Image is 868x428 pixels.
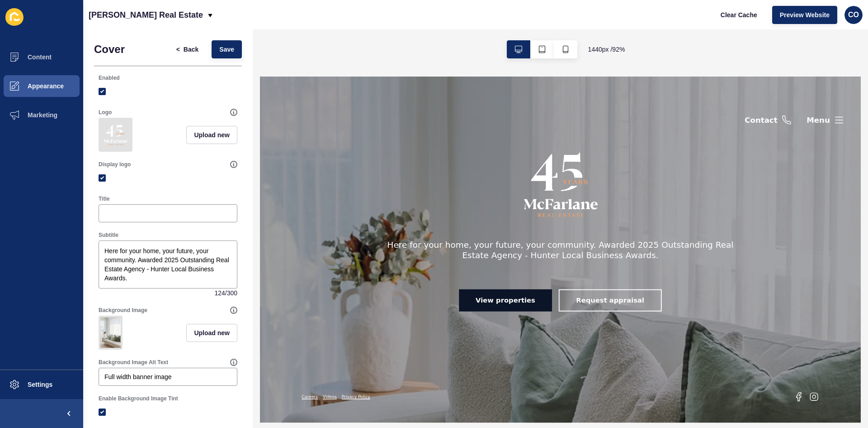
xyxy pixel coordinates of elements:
label: Background Image Alt Text [99,359,168,366]
span: 1440 px / 92 % [588,45,625,54]
label: Background Image [99,307,147,314]
label: Logo [99,109,112,116]
a: Videos [68,344,83,349]
span: CO [848,10,859,19]
button: Clear Cache [713,6,765,24]
img: f8efc2f1f2eb745c3d70356fcc20a2e1.jpg [100,317,121,348]
a: Privacy Policy [89,344,119,349]
h2: Here for your home, your future, your community. Awarded 2025 Outstanding Real Estate Agency - Hu... [137,177,514,199]
button: Menu [592,42,633,53]
button: <Back [169,40,207,58]
h1: Cover [94,43,125,56]
img: logo [275,67,376,168]
a: Careers [45,344,63,349]
span: Preview Website [780,10,830,19]
img: 7321e441740f50ecace8722e9dbf39e0.png [100,120,131,150]
span: Upload new [194,130,230,139]
span: Upload new [194,328,230,337]
a: View properties [216,231,316,255]
label: Enable Background Image Tint [99,395,178,402]
span: Back [184,45,198,54]
span: / [225,289,227,298]
div: Menu [592,42,618,53]
a: Request appraisal [324,231,435,255]
span: < [176,45,180,54]
span: 300 [227,289,237,298]
span: 124 [214,289,225,298]
label: Enabled [99,74,120,82]
label: Subtitle [99,231,118,239]
div: Contact [525,42,561,53]
span: Clear Cache [721,10,757,19]
button: Upload new [186,324,237,342]
button: Upload new [186,126,237,144]
textarea: Here for your home, your future, your community. Awarded 2025 Outstanding Real Estate Agency - Hu... [100,242,236,287]
label: Display logo [99,161,131,168]
label: Title [99,195,109,202]
button: Preview Website [772,6,837,24]
span: Save [219,45,234,54]
p: [PERSON_NAME] Real Estate [89,4,203,26]
button: Save [212,40,242,58]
